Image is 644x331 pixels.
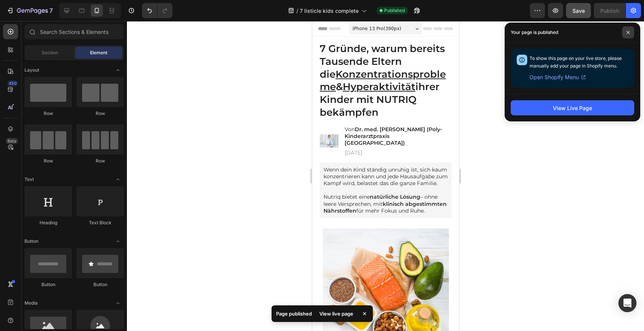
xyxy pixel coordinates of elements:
div: Row [76,110,124,117]
div: Row [24,158,72,164]
span: Published [384,7,405,14]
span: Button [24,238,38,245]
span: Element [90,49,107,56]
span: / [296,7,298,15]
button: Save [566,3,591,18]
div: Undo/Redo [142,3,172,18]
div: Heading [24,219,72,226]
button: 7 [3,3,56,18]
span: Layout [24,67,39,74]
div: Button [76,281,124,288]
div: Publish [600,7,619,15]
span: Media [24,300,38,306]
iframe: Design area [312,21,459,331]
span: Section [42,49,58,56]
span: 7 listicle kids complete [300,7,359,15]
div: Row [24,110,72,117]
div: 450 [7,80,18,86]
span: Toggle open [112,297,124,309]
span: Text [24,176,34,183]
div: View Live Page [553,104,592,112]
span: To show this page on your live store, please manually add your page in Shopify menu. [530,55,622,69]
div: Button [24,281,72,288]
div: View live page [315,308,358,319]
span: Save [572,8,585,14]
span: Open Shopify Menu [530,73,579,82]
div: Beta [6,138,18,144]
input: Search Sections & Elements [24,24,124,39]
span: Toggle open [112,173,124,185]
div: Text Block [76,219,124,226]
p: Page published [276,310,312,317]
span: Toggle open [112,235,124,247]
span: Toggle open [112,64,124,76]
button: View Live Page [511,100,634,115]
div: Row [76,158,124,164]
button: Publish [594,3,626,18]
div: Open Intercom Messenger [618,294,636,312]
p: 7 [49,6,53,15]
p: Your page is published [511,29,558,36]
